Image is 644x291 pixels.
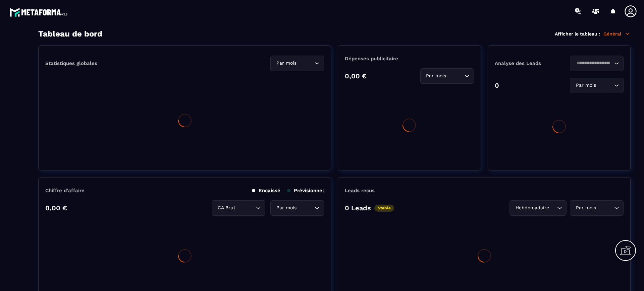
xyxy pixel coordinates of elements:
span: Par mois [425,72,448,80]
p: 0 Leads [345,204,371,212]
div: Search for option [270,200,324,216]
p: 0,00 € [345,72,367,80]
p: Prévisionnel [287,188,324,194]
span: Par mois [275,60,298,67]
div: Search for option [570,78,624,93]
div: Search for option [509,200,567,216]
img: logo [9,6,70,18]
p: Afficher le tableau : [555,31,600,37]
p: 0 [495,81,499,89]
h3: Tableau de bord [38,29,102,39]
input: Search for option [298,60,313,67]
input: Search for option [237,204,254,212]
p: Analyse des Leads [495,60,559,66]
div: Search for option [570,200,624,216]
span: Par mois [275,204,298,212]
div: Search for option [270,56,324,71]
p: Chiffre d’affaire [45,188,85,194]
p: Encaissé [252,188,280,194]
span: Par mois [574,204,597,212]
input: Search for option [597,204,612,212]
p: Stable [374,205,394,212]
span: Par mois [574,82,597,89]
input: Search for option [448,72,463,80]
div: Search for option [212,200,265,216]
p: Statistiques globales [45,60,97,66]
div: Search for option [420,68,474,84]
input: Search for option [574,60,612,67]
div: Search for option [570,56,624,71]
span: Hebdomadaire [514,204,550,212]
span: CA Brut [216,204,237,212]
p: Dépenses publicitaire [345,56,474,62]
input: Search for option [298,204,313,212]
p: Général [603,31,631,37]
input: Search for option [597,82,612,89]
p: Leads reçus [345,188,375,194]
input: Search for option [550,204,555,212]
p: 0,00 € [45,204,67,212]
